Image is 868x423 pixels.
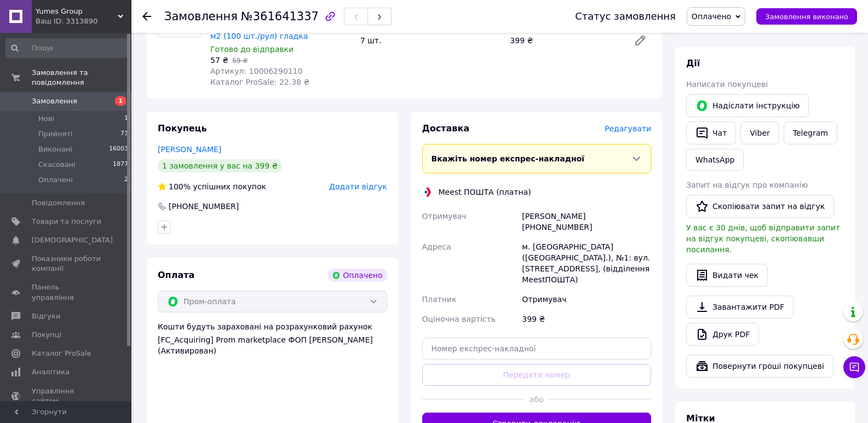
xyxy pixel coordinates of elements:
span: 1 [115,96,126,106]
div: Статус замовлення [575,11,676,22]
span: [DEMOGRAPHIC_DATA] [32,235,113,245]
span: №361641337 [241,10,319,23]
a: Редагувати [629,30,651,51]
div: 399 ₴ [520,309,653,329]
span: Вкажіть номер експрес-накладної [432,154,585,163]
div: Meest ПОШТА (платна) [436,187,534,198]
span: Оціночна вартість [422,315,496,323]
div: 399 ₴ [505,33,625,48]
span: Доставка [422,123,470,134]
span: Управління сайтом [32,386,101,406]
span: 100% [169,182,191,191]
div: Кошти будуть зараховані на розрахунковий рахунок [158,321,387,356]
span: Замовлення виконано [765,13,848,21]
span: Редагувати [605,124,651,133]
button: Замовлення виконано [756,8,857,25]
div: 1 замовлення у вас на 399 ₴ [158,159,282,172]
button: Скопіювати запит на відгук [686,195,834,218]
span: 1 [124,114,128,124]
span: У вас є 30 днів, щоб відправити запит на відгук покупцеві, скопіювавши посилання. [686,223,840,254]
span: Адреса [422,242,451,251]
span: Написати покупцеві [686,80,768,89]
span: Скасовані [38,160,76,170]
span: 16003 [109,144,128,154]
button: Надіслати інструкцію [686,94,809,117]
span: 57 ₴ [210,56,228,65]
span: Каталог ProSale [32,349,91,358]
div: Повернутися назад [142,11,151,22]
button: Чат [686,121,736,144]
button: Видати чек [686,264,768,287]
span: Оплачено [692,12,731,21]
span: Виконані [38,144,72,154]
span: Оплата [158,270,194,280]
div: успішних покупок [158,181,266,192]
div: 7 шт. [356,33,506,48]
input: Номер експрес-накладної [422,338,652,360]
a: Telegram [784,121,837,144]
span: Оплачені [38,175,73,185]
span: Каталог ProSale: 22.38 ₴ [210,78,309,86]
button: Повернути гроші покупцеві [686,355,833,378]
button: Чат з покупцем [843,356,865,378]
span: Панель управління [32,282,101,302]
div: [PERSON_NAME] [PHONE_NUMBER] [520,206,653,237]
span: Запит на відгук про компанію [686,181,808,189]
div: Отримувач [520,289,653,309]
span: 59 ₴ [232,57,248,65]
span: Відгуки [32,311,60,321]
span: Покупець [158,123,207,134]
span: Покупці [32,330,61,340]
a: WhatsApp [686,149,744,171]
span: Дії [686,58,700,68]
span: Нові [38,114,54,124]
span: Отримувач [422,212,467,221]
span: Артикул: 10006290110 [210,67,303,76]
span: Замовлення та повідомлення [32,68,131,88]
span: Аналітика [32,367,70,377]
a: Завантажити PDF [686,295,794,318]
span: Повідомлення [32,198,85,208]
span: Додати відгук [329,182,387,191]
span: або [525,394,548,405]
span: Товари та послуги [32,217,101,227]
span: Готово до відправки [210,45,294,54]
span: Yumes Group [36,7,118,16]
a: Друк PDF [686,323,759,346]
span: 2 [124,175,128,185]
a: Viber [740,121,779,144]
div: [PHONE_NUMBER] [168,201,240,212]
div: [FC_Acquiring] Prom marketplace ФОП [PERSON_NAME] (Активирован) [158,334,387,356]
div: Ваш ID: 3313890 [36,16,131,26]
span: Замовлення [164,10,238,23]
span: 73 [120,129,128,139]
input: Пошук [5,38,129,58]
span: Прийняті [38,129,72,139]
span: Замовлення [32,96,77,106]
span: 1877 [113,160,128,170]
span: Показники роботи компанії [32,254,101,274]
div: м. [GEOGRAPHIC_DATA] ([GEOGRAPHIC_DATA].), №1: вул. [STREET_ADDRESS], (відділення MeestПОШТА) [520,237,653,289]
a: [PERSON_NAME] [158,145,221,154]
div: Оплачено [327,269,387,282]
span: Платник [422,295,457,304]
